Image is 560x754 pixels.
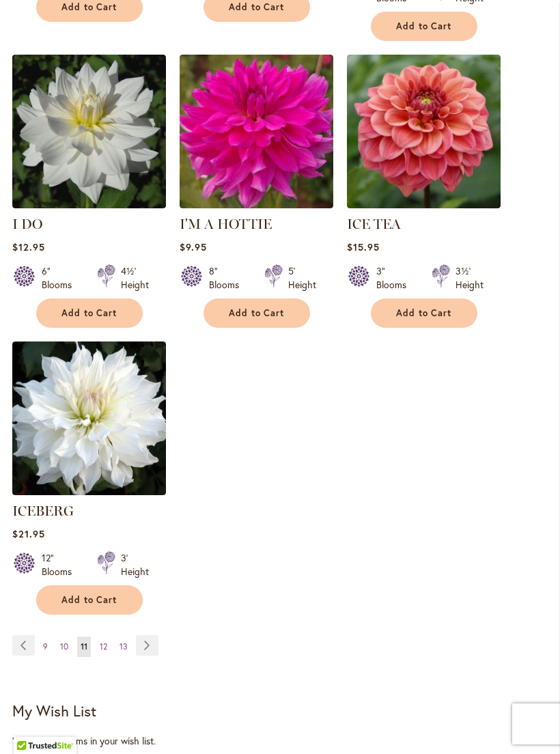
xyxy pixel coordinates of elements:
[180,55,333,208] img: I'm A Hottie
[121,551,149,578] div: 3' Height
[10,706,48,744] iframe: Launch Accessibility Center
[180,240,207,253] span: $9.95
[116,637,131,657] a: 13
[456,264,484,292] div: 3½' Height
[96,637,111,657] a: 12
[376,264,415,292] div: 3" Blooms
[61,307,117,319] span: Add to Cart
[396,307,452,319] span: Add to Cart
[229,307,285,319] span: Add to Cart
[371,298,477,328] button: Add to Cart
[100,641,107,652] span: 12
[180,198,333,211] a: I'm A Hottie
[396,20,452,32] span: Add to Cart
[12,341,166,495] img: ICEBERG
[61,1,117,13] span: Add to Cart
[371,12,477,41] button: Add to Cart
[288,264,316,292] div: 5' Height
[12,198,166,211] a: I DO
[12,55,166,208] img: I DO
[120,641,128,652] span: 13
[61,594,117,606] span: Add to Cart
[42,264,81,292] div: 6" Blooms
[43,641,48,652] span: 9
[121,264,149,292] div: 4½' Height
[12,701,96,721] strong: My Wish List
[12,734,548,748] div: You have no items in your wish list.
[12,485,166,498] a: ICEBERG
[60,641,68,652] span: 10
[209,264,248,292] div: 8" Blooms
[347,198,501,211] a: ICE TEA
[347,55,501,208] img: ICE TEA
[42,551,81,578] div: 12" Blooms
[12,503,74,519] a: ICEBERG
[229,1,285,13] span: Add to Cart
[204,298,310,328] button: Add to Cart
[12,527,45,540] span: $21.95
[40,637,51,657] a: 9
[180,216,272,232] a: I'M A HOTTIE
[36,585,143,615] button: Add to Cart
[347,216,401,232] a: ICE TEA
[12,240,45,253] span: $12.95
[36,298,143,328] button: Add to Cart
[12,216,42,232] a: I DO
[57,637,72,657] a: 10
[347,240,380,253] span: $15.95
[81,641,87,652] span: 11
